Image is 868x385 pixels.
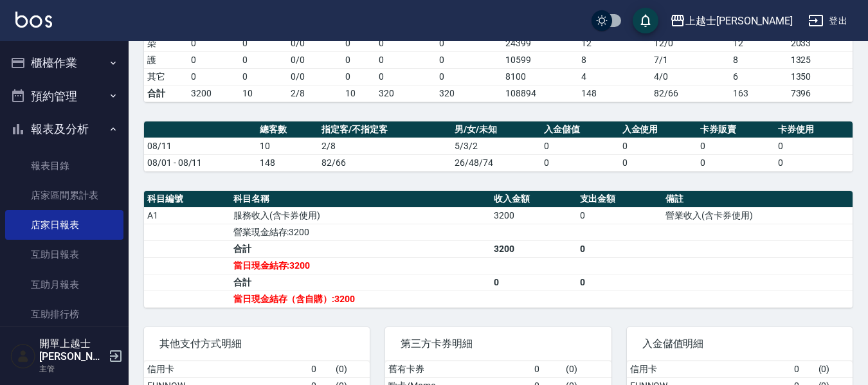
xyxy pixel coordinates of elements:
td: A1 [144,207,230,224]
td: 163 [730,85,788,102]
td: 10 [257,138,318,154]
td: 148 [257,154,318,171]
table: a dense table [144,191,853,308]
td: 8 [578,51,651,68]
td: 0 [697,154,775,171]
td: 0 [188,51,239,68]
td: 營業現金結存:3200 [230,224,491,240]
button: 預約管理 [5,80,123,113]
h5: 開單上越士[PERSON_NAME] [39,337,105,363]
td: 08/01 - 08/11 [144,154,257,171]
td: 0 [619,138,697,154]
p: 主管 [39,363,105,375]
td: 148 [578,85,651,102]
a: 互助日報表 [5,240,123,269]
td: ( 0 ) [563,361,611,378]
td: 0 [577,207,663,224]
td: 0 [375,68,436,85]
td: ( 0 ) [332,361,370,378]
th: 總客數 [257,121,318,138]
td: 10599 [502,51,578,68]
td: 舊有卡券 [385,361,531,378]
td: 0 / 0 [287,51,342,68]
td: 0 [375,51,436,68]
th: 支出金額 [577,191,663,208]
td: 0 [375,35,436,51]
td: 82/66 [651,85,730,102]
td: 26/48/74 [451,154,541,171]
td: 10 [239,85,288,102]
td: 108894 [502,85,578,102]
td: 2/8 [318,138,451,154]
span: 第三方卡券明細 [401,337,595,350]
th: 備註 [662,191,853,208]
td: 10 [342,85,375,102]
td: 0 [531,361,563,378]
td: 0 [436,68,503,85]
button: 櫃檯作業 [5,46,123,80]
button: 上越士[PERSON_NAME] [665,8,798,34]
th: 科目編號 [144,191,230,208]
td: 08/11 [144,138,257,154]
td: 0 [436,51,503,68]
td: 8100 [502,68,578,85]
th: 科目名稱 [230,191,491,208]
td: 0 [342,68,375,85]
a: 店家日報表 [5,210,123,240]
td: 0 [239,35,288,51]
td: 其它 [144,68,188,85]
a: 互助排行榜 [5,300,123,329]
td: 信用卡 [627,361,791,378]
th: 入金使用 [619,121,697,138]
td: 0 [697,138,775,154]
td: ( 0 ) [815,361,853,378]
td: 3200 [491,240,577,257]
td: 0 [239,68,288,85]
th: 收入金額 [491,191,577,208]
td: 4 / 0 [651,68,730,85]
td: 0 [436,35,503,51]
th: 卡券販賣 [697,121,775,138]
td: 0 [188,68,239,85]
td: 0 [775,138,853,154]
td: 0 [308,361,332,378]
td: 0 [791,361,815,378]
td: 320 [436,85,503,102]
td: 7 / 1 [651,51,730,68]
img: Person [10,343,36,369]
button: save [633,8,658,33]
td: 6 [730,68,788,85]
td: 0 [188,35,239,51]
td: 3200 [491,207,577,224]
td: 信用卡 [144,361,308,378]
td: 24399 [502,35,578,51]
td: 0 [619,154,697,171]
a: 店家區間累計表 [5,181,123,210]
span: 其他支付方式明細 [159,337,354,350]
td: 染 [144,35,188,51]
td: 12 [578,35,651,51]
td: 12 [730,35,788,51]
span: 入金儲值明細 [642,337,837,350]
td: 12 / 0 [651,35,730,51]
td: 營業收入(含卡券使用) [662,207,853,224]
td: 當日現金結存:3200 [230,257,491,274]
td: 2/8 [287,85,342,102]
td: 0 / 0 [287,35,342,51]
td: 3200 [188,85,239,102]
td: 320 [375,85,436,102]
td: 服務收入(含卡券使用) [230,207,491,224]
td: 0 [239,51,288,68]
th: 入金儲值 [541,121,619,138]
td: 4 [578,68,651,85]
td: 0 [577,274,663,291]
button: 登出 [803,9,853,33]
td: 0 [491,274,577,291]
td: 合計 [230,274,491,291]
td: 0 [342,51,375,68]
td: 當日現金結存（含自購）:3200 [230,291,491,307]
th: 卡券使用 [775,121,853,138]
td: 82/66 [318,154,451,171]
td: 0 [541,154,619,171]
td: 0 [577,240,663,257]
